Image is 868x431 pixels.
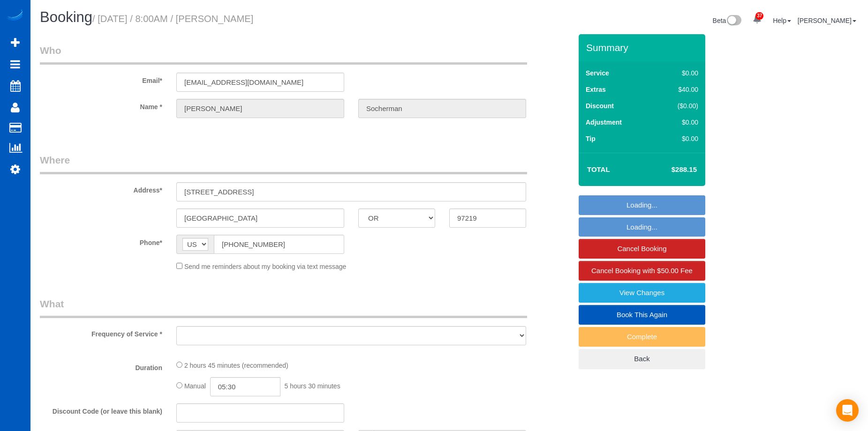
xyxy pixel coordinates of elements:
span: Send me reminders about my booking via text message [184,263,347,270]
span: Manual [184,382,206,390]
span: 2 hours 45 minutes (recommended) [184,362,288,369]
label: Tip [586,134,596,143]
h3: Summary [586,42,701,53]
input: Phone* [214,235,344,254]
label: Duration [33,360,169,372]
a: Cancel Booking [579,239,705,259]
a: [PERSON_NAME] [798,17,856,24]
div: $0.00 [658,118,698,127]
label: Service [586,68,609,78]
label: Address* [33,182,169,195]
label: Phone* [33,235,169,247]
label: Discount [586,101,614,111]
div: $0.00 [658,68,698,78]
small: / [DATE] / 8:00AM / [PERSON_NAME] [92,14,253,24]
span: 5 hours 30 minutes [285,382,340,390]
span: Cancel Booking with $50.00 Fee [591,267,693,275]
a: Beta [713,17,742,24]
a: Book This Again [579,305,705,325]
div: $40.00 [658,85,698,94]
label: Discount Code (or leave this blank) [33,403,169,416]
input: Last Name* [358,99,526,118]
input: Zip Code* [449,208,526,228]
input: Email* [176,73,344,92]
div: Open Intercom Messenger [836,399,859,422]
a: Help [773,17,791,24]
input: City* [176,208,344,228]
div: ($0.00) [658,101,698,111]
a: Cancel Booking with $50.00 Fee [579,261,705,281]
label: Name * [33,99,169,111]
label: Extras [586,85,606,94]
label: Adjustment [586,118,622,127]
span: 37 [755,12,763,20]
img: New interface [726,15,741,27]
legend: Who [40,44,527,65]
img: Automaid Logo [6,9,24,22]
a: Back [579,349,705,369]
legend: Where [40,153,527,174]
h4: $288.15 [643,166,697,174]
label: Email* [33,73,169,85]
a: 37 [748,9,766,30]
a: View Changes [579,283,705,303]
span: Booking [40,9,92,25]
legend: What [40,297,527,318]
label: Frequency of Service * [33,326,169,339]
input: First Name* [176,99,344,118]
strong: Total [587,165,610,173]
div: $0.00 [658,134,698,143]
